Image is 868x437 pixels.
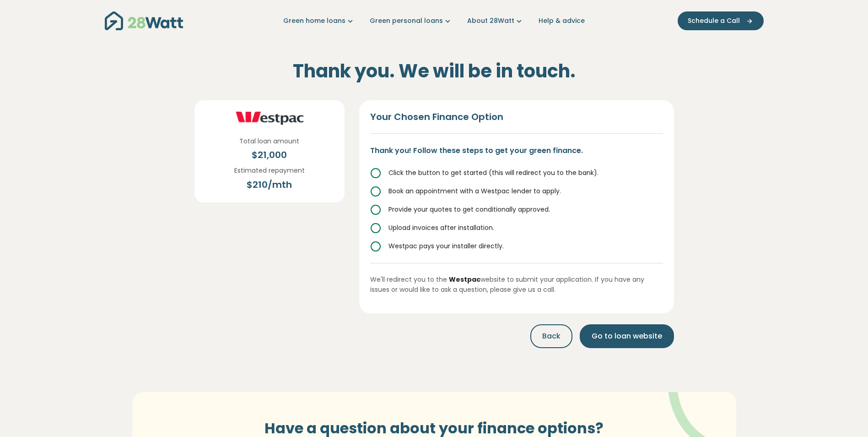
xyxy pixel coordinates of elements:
p: We'll redirect you to the website to submit your application. If you have any issues or would lik... [370,263,663,295]
p: Thank you! Follow these steps to get your green finance. [370,145,663,157]
strong: Westpac [449,275,480,284]
span: Schedule a Call [688,16,740,26]
span: Westpac pays your installer directly. [388,241,504,251]
button: Schedule a Call [678,11,764,30]
a: About 28Watt [467,16,524,26]
span: Click the button to get started (this will redirect you to the bank). [388,168,598,177]
div: $ 210 /mth [234,178,305,191]
img: 28Watt [105,11,183,30]
nav: Main navigation [105,9,764,33]
p: Total loan amount [239,136,299,146]
a: Help & advice [539,16,585,26]
span: Book an appointment with a Westpac lender to apply. [388,186,561,196]
img: Sustainable Upgrades Home Loan [235,111,304,125]
span: Back [542,331,561,342]
button: Go to loan website [580,324,674,348]
div: $ 21,000 [239,148,299,162]
h3: Have a question about your finance options? [226,420,642,437]
span: Upload invoices after installation. [388,223,494,232]
a: Green home loans [283,16,355,26]
span: Provide your quotes to get conditionally approved. [388,205,550,214]
span: Go to loan website [592,331,662,342]
button: Back [530,324,572,348]
a: Green personal loans [370,16,453,26]
h2: Thank you. We will be in touch. [194,49,674,93]
h2: Your Chosen Finance Option [370,111,663,134]
p: Estimated repayment [234,165,305,175]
